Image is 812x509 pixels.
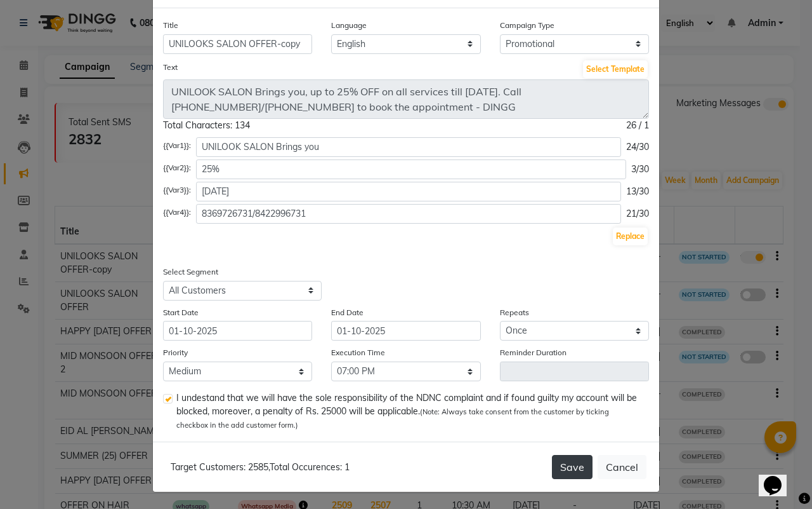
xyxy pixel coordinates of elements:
span: 21/30 [626,207,649,221]
label: {{Var4}}: [163,207,191,218]
span: I undestand that we will have the sole responsibility of the NDNC complaint and if found guilty m... [176,391,639,431]
label: Title [163,20,178,31]
span: Target Customers: 2585 [171,461,268,473]
iframe: chat widget [759,458,799,496]
label: {{Var1}}: [163,140,191,151]
label: Repeats [500,307,529,318]
label: Language [331,20,367,31]
span: 24/30 [626,140,649,154]
div: Total Characters: 134 [163,119,250,132]
button: Select Template [583,60,648,78]
button: Replace [613,227,648,245]
div: , [166,461,350,474]
span: Total Occurences: 1 [270,461,350,473]
label: Select Segment [163,266,218,278]
input: Enter Title [163,34,312,54]
label: Execution Time [331,347,385,358]
div: 26 / 1 [626,119,649,132]
label: End Date [331,307,363,318]
button: Cancel [598,455,646,479]
label: Campaign Type [500,20,554,31]
button: Save [552,455,593,479]
label: Reminder Duration [500,347,566,358]
label: {{Var2}}: [163,162,191,173]
span: 3/30 [631,163,649,176]
span: 13/30 [626,185,649,198]
label: {{Var3}}: [163,184,191,196]
label: Text [163,62,178,73]
label: Start Date [163,307,199,318]
label: Priority [163,347,188,358]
